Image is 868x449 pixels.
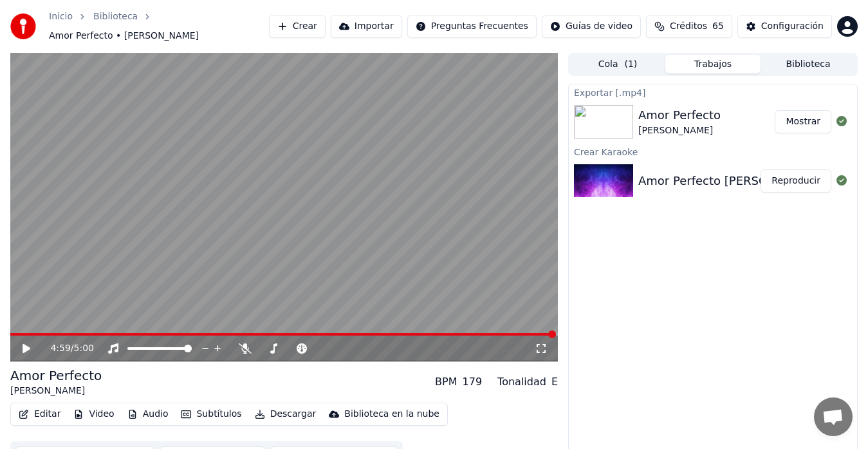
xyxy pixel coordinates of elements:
[624,58,637,71] span: ( 1 )
[50,342,81,355] div: /
[344,408,439,421] div: Biblioteca en la nube
[569,144,857,159] div: Crear Karaoke
[407,15,537,38] button: Preguntas Frecuentes
[269,15,326,38] button: Crear
[569,84,857,100] div: Exportar [.mp4]
[14,405,66,423] button: Editar
[646,15,732,38] button: Créditos65
[250,405,322,423] button: Descargar
[665,55,761,73] button: Trabajos
[68,405,119,423] button: Video
[93,10,138,23] a: Biblioteca
[712,20,724,33] span: 65
[761,55,856,73] button: Biblioteca
[74,342,94,355] span: 5:00
[435,374,457,390] div: BPM
[49,10,269,43] nav: breadcrumb
[50,342,70,355] span: 4:59
[176,405,246,423] button: Subtítulos
[737,15,832,38] button: Configuración
[670,20,707,33] span: Créditos
[638,124,721,137] div: [PERSON_NAME]
[49,10,73,23] a: Inicio
[10,385,102,397] div: [PERSON_NAME]
[122,405,174,423] button: Audio
[497,374,546,390] div: Tonalidad
[49,30,199,43] span: Amor Perfecto • [PERSON_NAME]
[761,169,831,193] button: Reproducir
[463,374,483,390] div: 179
[761,20,824,33] div: Configuración
[570,55,665,73] button: Cola
[10,14,36,39] img: youka
[10,367,102,385] div: Amor Perfecto
[551,374,558,390] div: E
[331,15,402,38] button: Importar
[638,106,721,124] div: Amor Perfecto
[814,397,853,436] a: Chat abierto
[542,15,641,38] button: Guías de video
[638,172,820,190] div: Amor Perfecto [PERSON_NAME]
[775,110,831,133] button: Mostrar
